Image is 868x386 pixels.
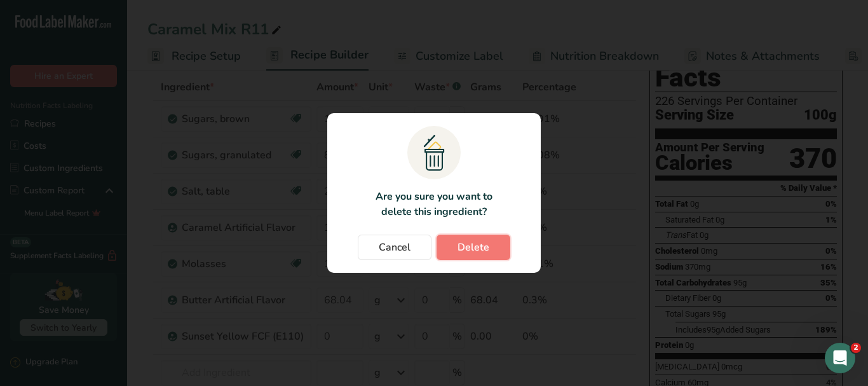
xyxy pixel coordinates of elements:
[825,343,855,373] iframe: Intercom live chat
[851,343,861,353] span: 2
[379,240,410,255] span: Cancel
[458,240,489,255] span: Delete
[358,235,431,260] button: Cancel
[437,235,510,260] button: Delete
[368,189,499,219] p: Are you sure you want to delete this ingredient?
